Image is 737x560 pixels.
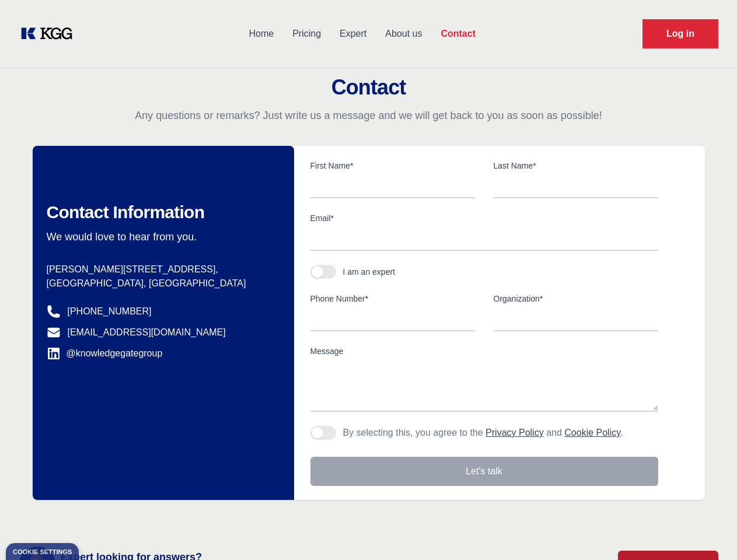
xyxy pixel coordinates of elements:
label: Message [310,345,658,357]
div: I am an expert [343,266,396,278]
a: Pricing [283,19,330,49]
p: [GEOGRAPHIC_DATA], [GEOGRAPHIC_DATA] [47,276,275,290]
label: Organization* [494,293,658,304]
h2: Contact [14,76,723,99]
p: We would love to hear from you. [47,230,275,244]
a: About us [376,19,431,49]
a: Cookie Policy [564,428,621,437]
div: Cookie settings [13,549,72,555]
a: [PHONE_NUMBER] [68,304,152,318]
h2: Contact Information [47,202,275,223]
a: Home [239,19,283,49]
a: Request Demo [642,19,718,48]
a: @knowledgegategroup [47,346,163,360]
a: Contact [431,19,485,49]
p: By selecting this, you agree to the and . [343,426,624,440]
p: Any questions or remarks? Just write us a message and we will get back to you as soon as possible! [14,108,723,123]
button: Let's talk [310,457,658,486]
a: Privacy Policy [485,428,544,437]
a: KOL Knowledge Platform: Talk to Key External Experts (KEE) [19,24,82,43]
a: Expert [330,19,376,49]
label: Phone Number* [310,293,475,304]
iframe: Chat Widget [679,504,737,560]
label: Last Name* [494,160,658,171]
p: [PERSON_NAME][STREET_ADDRESS], [47,262,275,276]
a: [EMAIL_ADDRESS][DOMAIN_NAME] [68,325,226,339]
label: Email* [310,212,658,224]
label: First Name* [310,160,475,171]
